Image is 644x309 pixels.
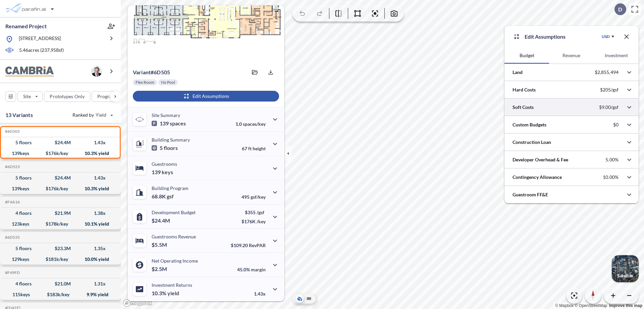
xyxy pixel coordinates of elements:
a: Mapbox [555,303,574,308]
p: Building Summary [152,137,190,143]
p: 5.46 acres ( 237,958 sf) [19,47,64,54]
button: Budget [504,47,549,64]
p: $176K [241,219,266,224]
span: yield [167,290,179,297]
p: Renamed Project [5,23,47,30]
p: 495 [241,194,266,200]
p: D [618,6,622,12]
p: 13 Variants [5,111,33,119]
p: $24.4M [152,217,171,224]
button: Revenue [549,47,594,64]
span: RevPAR [249,242,266,248]
p: Developer Overhead & Fee [513,156,568,163]
button: Ranked by Yield [67,110,117,120]
button: Program [92,91,128,102]
span: /key [257,219,266,224]
p: Land [513,69,523,76]
p: Prototypes Only [50,93,85,100]
p: $109.20 [231,242,266,248]
p: Guestrooms Revenue [152,234,196,239]
p: Development Budget [152,209,196,215]
p: 67 [242,146,266,151]
p: No Pool [161,80,175,85]
p: Net Operating Income [152,258,198,264]
p: Custom Budgets [513,121,546,128]
p: Contingency Allowance [513,174,562,181]
p: Guestroom FF&E [513,191,548,198]
button: Site Plan [305,295,313,303]
button: Prototypes Only [44,91,90,102]
span: Variant [133,69,151,75]
p: Guestrooms [152,161,177,167]
p: $205/gsf [600,87,619,93]
h5: Click to copy the code [4,235,20,240]
p: $5.5M [152,241,168,248]
p: $2.5M [152,266,168,272]
p: Program [97,93,116,100]
a: Improve this map [609,303,642,308]
button: Investment [594,47,639,64]
h5: Click to copy the code [4,164,20,169]
span: keys [162,169,173,176]
h5: Click to copy the code [4,200,20,204]
p: Edit Assumptions [525,33,566,41]
p: $2,855,494 [595,69,619,75]
p: Construction Loan [513,139,551,146]
p: 139 [152,120,186,127]
p: 10.3% [152,290,179,297]
p: 5 [152,145,178,151]
p: 10.00% [603,174,619,180]
p: 1.43x [254,291,266,297]
span: spaces [170,120,186,127]
span: gsf/key [251,194,266,200]
img: Switcher Image [612,255,639,282]
a: Mapbox homepage [123,299,152,307]
p: Building Program [152,185,189,191]
p: 45.0% [237,267,266,272]
button: Site [17,91,43,102]
p: $355 [241,209,266,215]
button: Edit Assumptions [133,91,279,102]
span: floors [164,145,178,151]
p: Site Summary [152,112,180,118]
span: height [253,146,266,151]
img: user logo [91,66,102,77]
span: Yield [96,112,107,118]
span: gsf [167,193,174,200]
p: $0 [613,122,619,128]
p: Satellite [617,273,633,278]
p: [STREET_ADDRESS] [19,35,61,43]
img: BrandImage [5,66,54,77]
p: 5.00% [605,157,619,163]
span: spaces/key [243,121,266,127]
span: margin [251,267,266,272]
p: Hard Costs [513,86,536,93]
button: Switcher ImageSatellite [612,255,639,282]
a: OpenStreetMap [575,303,607,308]
h5: Click to copy the code [4,270,20,275]
p: 139 [152,169,173,176]
button: Aerial View [296,295,304,303]
h5: Click to copy the code [4,129,20,134]
p: 1.0 [235,121,266,127]
div: USD [602,34,610,39]
p: Investment Returns [152,282,192,288]
span: ft [248,146,252,151]
p: # 6d505 [133,69,170,76]
p: Flex Room [136,80,154,85]
span: /gsf [257,209,264,215]
p: 68.8K [152,193,174,200]
p: Site [23,93,31,100]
